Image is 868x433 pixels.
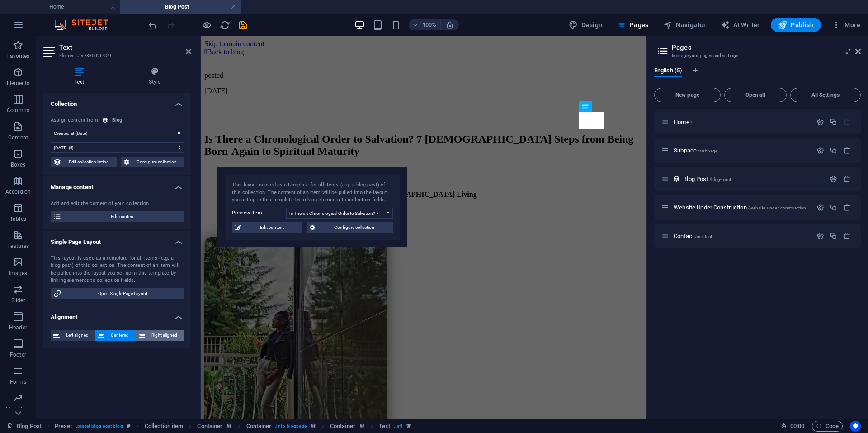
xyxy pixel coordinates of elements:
[76,421,123,432] span: . preset-blog-post-blog
[781,421,805,432] h6: Session time
[55,421,72,432] span: Click to select. Double-click to edit
[728,92,783,98] span: Open all
[136,330,184,341] button: Right aligned
[816,232,824,240] div: Settings
[51,157,117,167] button: Edit collection listing
[812,421,843,432] button: Code
[830,118,837,126] div: Duplicate
[674,147,717,154] span: Click to open page
[147,19,158,30] button: undo
[64,288,181,299] span: Open Single Page Layout
[843,232,851,240] div: Remove
[43,176,191,193] h4: Manage content
[674,204,806,211] span: Click to open page
[219,19,230,30] button: reload
[790,88,861,102] button: All Settings
[4,4,64,11] a: Skip to main content
[4,12,43,19] a: Back to blog
[51,211,184,222] button: Edit content
[379,421,390,432] span: Click to select. Double-click to edit
[654,65,682,78] span: English (5)
[43,306,191,323] h4: Alignment
[310,423,316,429] i: This element can be bound to a collection field
[10,215,26,223] p: Tables
[724,88,787,102] button: Open all
[680,176,825,182] div: Blog Post/blog-post
[832,20,860,29] span: More
[671,119,812,125] div: Home/
[654,67,861,84] div: Language Tabs
[830,175,837,183] div: Settings
[654,88,721,102] button: New page
[717,18,764,32] button: AI Writer
[698,148,717,153] span: /subpage
[275,421,306,432] span: . info-blogpage
[226,423,232,429] i: This element can be bound to a collection field
[118,67,191,86] h4: Style
[127,423,131,428] i: This element is a customizable preset
[132,157,182,167] span: Configure collection
[771,18,821,32] button: Publish
[43,93,191,109] h4: Collection
[709,177,731,182] span: /blog-post
[673,175,680,183] div: This layout is used as a template for all items (e.g. a blog post) of this collection. The conten...
[232,181,393,204] div: This layout is used as a template for all items (e.g. a blog post) of this collection. The conten...
[613,18,652,32] button: Pages
[11,161,26,168] p: Boxes
[816,147,824,154] div: Settings
[237,19,248,30] button: save
[394,421,402,432] span: . left
[695,234,712,239] span: /contact
[409,19,441,30] button: 100%
[672,52,843,60] h3: Manage your pages and settings
[51,255,184,285] div: This layout is used as a template for all items (e.g. a blog post) of this collection. The conten...
[8,134,28,141] p: Content
[663,20,706,29] span: Navigator
[5,405,30,413] p: Marketing
[43,231,191,247] h4: Single Page Layout
[565,18,606,32] button: Design
[9,324,27,331] p: Header
[95,330,135,341] button: Centered
[671,148,812,153] div: Subpage/subpage
[617,20,648,29] span: Pages
[6,52,29,60] p: Favorites
[843,147,851,154] div: Remove
[790,421,804,432] span: 00 00
[660,18,710,32] button: Navigator
[674,119,692,125] span: Click to open page
[64,157,114,167] span: Edit collection listing
[52,19,120,30] img: Editor Logo
[197,421,222,432] span: Click to select. Double-click to edit
[7,243,29,250] p: Features
[121,157,184,167] button: Configure collection
[843,204,851,211] div: Remove
[59,43,191,52] h2: Text
[11,297,25,304] p: Slider
[7,80,30,87] p: Elements
[830,204,837,211] div: Duplicate
[9,270,28,277] p: Images
[330,421,355,432] span: Click to select. Double-click to edit
[565,18,606,32] div: Design (Ctrl+Alt+Y)
[830,147,837,154] div: Duplicate
[244,222,300,233] span: Edit content
[307,222,393,233] button: Configure collection
[843,118,851,126] div: The startpage cannot be deleted
[107,330,132,341] span: Centered
[683,176,731,182] span: Click to open page
[797,423,798,429] span: :
[816,421,839,432] span: Code
[318,222,390,233] span: Configure collection
[778,20,814,29] span: Publish
[406,423,412,429] i: This element is bound to a collection
[422,19,437,30] h6: 100%
[232,208,286,219] label: Preview item
[671,205,812,210] div: Website Under Construction/website-under-construction
[10,378,26,385] p: Forms
[748,205,807,210] span: /website-under-construction
[4,12,6,19] i: 
[5,188,31,195] p: Accordion
[145,421,183,432] span: Click to select. Double-click to edit
[7,107,29,114] p: Columns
